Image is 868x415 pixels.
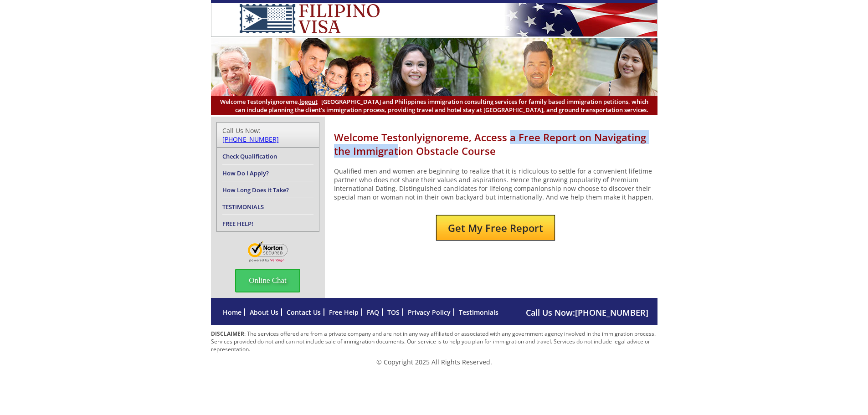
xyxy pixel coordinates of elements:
a: logout [299,97,318,106]
strong: DISCLAIMER [211,330,244,338]
a: FAQ [367,308,379,317]
p: Qualified men and women are beginning to realize that it is ridiculous to settle for a convenient... [334,167,657,201]
span: Welcome Testonlyignoreme, [220,97,318,106]
a: About Us [250,308,278,317]
button: Get My Free Report [436,215,555,241]
a: Contact Us [287,308,321,317]
a: [PHONE_NUMBER] [222,135,279,143]
div: Call Us Now: [222,126,313,143]
span: [GEOGRAPHIC_DATA] and Philippines immigration consulting services for family based immigration pe... [220,97,648,114]
a: How Do I Apply? [222,169,269,177]
a: TESTIMONIALS [222,203,264,211]
a: [PHONE_NUMBER] [575,307,648,318]
a: FREE HELP! [222,220,253,228]
a: Free Help [329,308,359,317]
p: : The services offered are from a private company and are not in any way affiliated or associated... [211,330,657,353]
a: How Long Does it Take? [222,186,289,194]
span: Call Us Now: [526,307,648,318]
span: Online Chat [235,269,300,292]
a: Check Qualification [222,152,277,160]
a: TOS [387,308,400,317]
a: Privacy Policy [408,308,451,317]
a: Home [223,308,241,317]
h1: Welcome Testonlyignoreme, Access a Free Report on Navigating the Immigration Obstacle Course [334,130,657,158]
p: © Copyright 2025 All Rights Reserved. [211,358,657,366]
a: Testimonials [459,308,498,317]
